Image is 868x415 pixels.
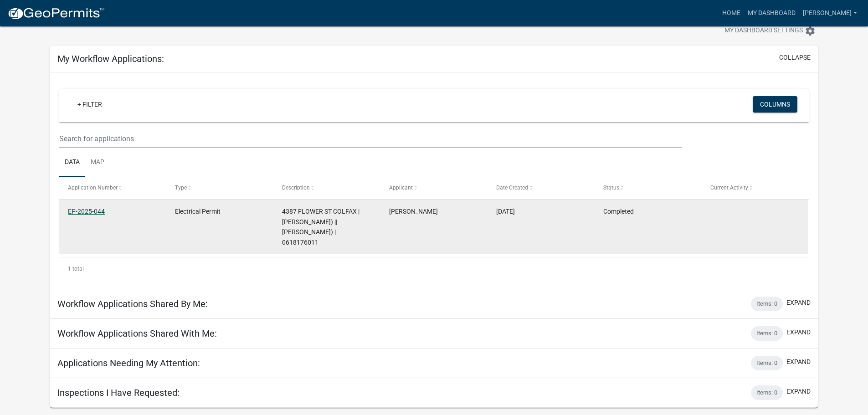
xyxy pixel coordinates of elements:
[779,53,811,62] button: collapse
[70,96,109,113] a: + Filter
[57,358,200,369] h5: Applications Needing My Attention:
[751,297,783,311] div: Items: 0
[717,22,823,40] button: My Dashboard Settingssettings
[389,184,413,191] span: Applicant
[85,148,110,177] a: Map
[753,96,797,113] button: Columns
[805,26,816,36] i: settings
[786,328,811,337] button: expand
[496,184,528,191] span: Date Created
[751,385,783,400] div: Items: 0
[496,208,515,215] span: 09/12/2025
[59,148,85,177] a: Data
[719,5,744,22] a: Home
[786,387,811,396] button: expand
[710,184,748,191] span: Current Activity
[57,53,164,64] h5: My Workflow Applications:
[175,184,187,191] span: Type
[751,326,783,341] div: Items: 0
[786,298,811,307] button: expand
[59,177,166,199] datatable-header-cell: Application Number
[57,387,180,398] h5: Inspections I Have Requested:
[282,208,360,246] span: 4387 FLOWER ST COLFAX | VERSTEEGH, JEFFREY (Deed) || VERSTEEGH, KATHLEEN (Deed) | 0618176011
[594,177,701,199] datatable-header-cell: Status
[380,177,488,199] datatable-header-cell: Applicant
[282,184,310,191] span: Description
[57,328,217,339] h5: Workflow Applications Shared With Me:
[744,5,799,22] a: My Dashboard
[57,298,208,309] h5: Workflow Applications Shared By Me:
[273,177,380,199] datatable-header-cell: Description
[488,177,595,199] datatable-header-cell: Date Created
[724,26,803,36] span: My Dashboard Settings
[751,356,783,370] div: Items: 0
[68,208,105,215] a: EP-2025-044
[603,184,619,191] span: Status
[701,177,808,199] datatable-header-cell: Current Activity
[59,129,681,148] input: Search for applications
[68,184,118,191] span: Application Number
[389,208,438,215] span: Dawn Hancock
[50,72,818,289] div: collapse
[59,257,809,280] div: 1 total
[603,208,634,215] span: Completed
[786,357,811,367] button: expand
[799,5,861,22] a: [PERSON_NAME]
[166,177,273,199] datatable-header-cell: Type
[175,208,221,215] span: Electrical Permit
